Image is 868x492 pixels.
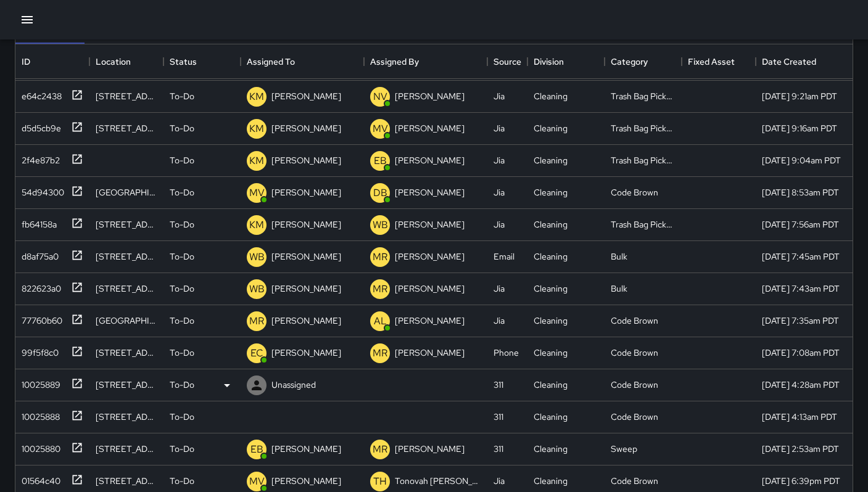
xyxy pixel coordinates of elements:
[249,314,264,329] p: MR
[374,314,387,329] p: AL
[17,245,59,263] div: d8af75a0
[611,90,676,102] div: Trash Bag Pickup
[249,89,264,104] p: KM
[527,44,605,79] div: Division
[395,90,465,102] p: [PERSON_NAME]
[395,122,465,134] p: [PERSON_NAME]
[249,154,264,168] p: KM
[494,475,505,487] div: Jia
[271,443,341,455] p: [PERSON_NAME]
[487,44,527,79] div: Source
[534,411,568,423] div: Cleaning
[17,85,62,102] div: e64c2438
[89,44,163,79] div: Location
[249,121,264,136] p: KM
[534,282,568,295] div: Cleaning
[271,250,341,263] p: [PERSON_NAME]
[364,44,487,79] div: Assigned By
[611,282,627,295] div: Bulk
[611,411,658,423] div: Code Brown
[534,314,568,327] div: Cleaning
[534,186,568,199] div: Cleaning
[170,218,194,231] p: To-Do
[170,122,194,134] p: To-Do
[762,411,837,423] div: 9/10/2025, 4:13am PDT
[373,442,387,457] p: MR
[271,90,341,102] p: [PERSON_NAME]
[534,122,568,134] div: Cleaning
[271,154,341,166] p: [PERSON_NAME]
[170,475,194,487] p: To-Do
[611,122,676,134] div: Trash Bag Pickup
[250,346,263,361] p: EC
[762,44,816,79] div: Date Created
[494,250,515,263] div: Email
[170,346,194,359] p: To-Do
[96,346,157,359] div: 61 Grace Street
[534,90,568,102] div: Cleaning
[250,442,263,457] p: EB
[611,186,658,199] div: Code Brown
[249,474,265,489] p: MV
[96,443,157,455] div: 160 10th Street
[494,44,521,79] div: Source
[611,475,658,487] div: Code Brown
[96,250,157,263] div: 246 Shipley Street
[17,181,64,199] div: 54d94300
[534,443,568,455] div: Cleaning
[395,443,465,455] p: [PERSON_NAME]
[762,250,840,263] div: 9/10/2025, 7:45am PDT
[534,250,568,263] div: Cleaning
[611,44,648,79] div: Category
[17,117,61,134] div: d5d5cb9e
[271,346,341,359] p: [PERSON_NAME]
[373,121,388,136] p: MV
[373,250,387,264] p: MR
[395,250,465,263] p: [PERSON_NAME]
[170,90,194,102] p: To-Do
[762,90,837,102] div: 9/10/2025, 9:21am PDT
[762,282,840,295] div: 9/10/2025, 7:43am PDT
[373,89,387,104] p: NV
[170,411,194,423] p: To-Do
[96,379,157,391] div: 1179 Howard Street
[494,443,503,455] div: 311
[373,282,387,297] p: MR
[17,470,60,487] div: 01564c40
[395,346,465,359] p: [PERSON_NAME]
[96,314,157,327] div: 1256 Howard Street
[605,44,682,79] div: Category
[762,379,840,391] div: 9/10/2025, 4:28am PDT
[762,122,837,134] div: 9/10/2025, 9:16am PDT
[96,282,157,295] div: 1001 Harrison Street
[611,250,627,263] div: Bulk
[756,44,864,79] div: Date Created
[534,346,568,359] div: Cleaning
[370,44,419,79] div: Assigned By
[688,44,735,79] div: Fixed Asset
[17,374,60,391] div: 10025889
[374,154,387,168] p: EB
[395,154,465,166] p: [PERSON_NAME]
[534,379,568,391] div: Cleaning
[762,443,839,455] div: 9/10/2025, 2:53am PDT
[22,44,30,79] div: ID
[494,218,505,231] div: Jia
[96,218,157,231] div: 22 Russ Street
[494,186,505,199] div: Jia
[271,314,341,327] p: [PERSON_NAME]
[611,346,658,359] div: Code Brown
[494,282,505,295] div: Jia
[494,90,505,102] div: Jia
[373,474,387,489] p: TH
[494,154,505,166] div: Jia
[494,411,503,423] div: 311
[170,186,194,199] p: To-Do
[271,475,341,487] p: [PERSON_NAME]
[17,149,60,166] div: 2f4e87b2
[247,44,295,79] div: Assigned To
[96,90,157,102] div: 803 Brannan Street
[611,443,637,455] div: Sweep
[271,186,341,199] p: [PERSON_NAME]
[271,122,341,134] p: [PERSON_NAME]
